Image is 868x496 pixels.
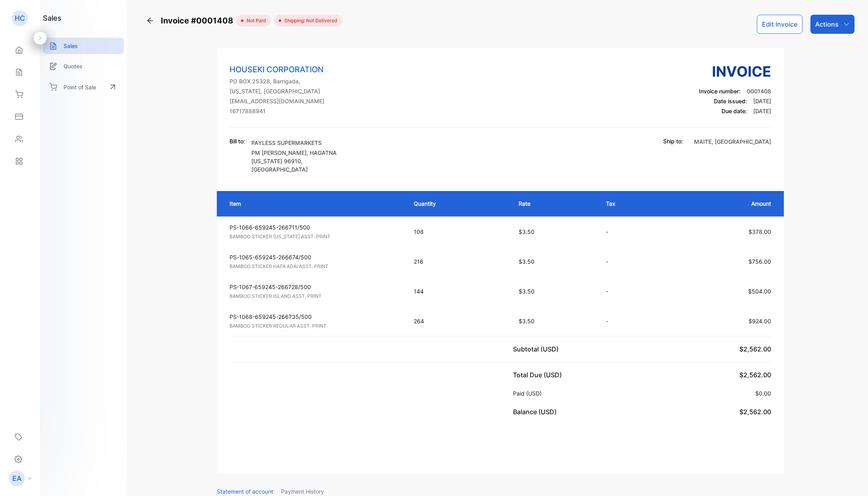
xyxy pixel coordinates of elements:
[43,78,124,96] a: Point of Sale
[714,98,747,104] span: Date issued:
[414,287,503,295] p: 144
[739,408,771,416] span: $2,562.00
[747,88,771,95] span: 0001408
[513,344,562,354] p: Subtotal (USD)
[676,199,771,208] p: Amount
[606,317,660,325] p: -
[64,62,83,70] p: Quotes
[243,17,266,24] span: not paid
[281,17,338,24] span: Shipping: Not Delivered
[721,108,747,114] span: Due date:
[43,13,62,23] h1: sales
[606,257,660,266] p: -
[230,233,399,240] p: BAMBOO STICKER [US_STATE] ASST. PRINT
[694,138,712,145] span: MAITE
[64,42,78,50] p: Sales
[230,77,324,85] p: PO BOX 25328, Barrigada,
[414,257,503,266] p: 216
[753,108,771,114] span: [DATE]
[230,313,399,321] p: PS-1068-659245-266735/500
[699,61,771,82] h3: Invoice
[712,138,771,145] span: , [GEOGRAPHIC_DATA]
[606,199,660,208] p: Tax
[748,288,771,295] span: $504.00
[230,283,399,291] p: PS-1067-659245-266728/500
[251,139,343,147] p: PAYLESS SUPERMARKETS
[519,318,534,324] span: $3.50
[606,228,660,236] p: -
[519,228,534,235] span: $3.50
[513,407,560,417] p: Balance (USD)
[230,223,399,232] p: PS-1066-659245-266711/500
[757,15,802,34] button: Edit Invoice
[64,83,96,91] p: Point of Sale
[414,228,503,236] p: 108
[414,317,503,325] p: 264
[161,15,236,27] span: Invoice #0001408
[748,228,771,235] span: $378.00
[43,58,124,74] a: Quotes
[251,149,337,164] span: PM [PERSON_NAME], HAGATNA [US_STATE] 96910
[739,345,771,353] span: $2,562.00
[15,13,25,23] p: HC
[230,97,324,105] p: [EMAIL_ADDRESS][DOMAIN_NAME]
[230,87,324,95] p: [US_STATE], [GEOGRAPHIC_DATA]
[230,293,399,300] p: BAMBOO STICKER ISLAND ASST. PRINT
[748,258,771,265] span: $756.00
[699,88,741,95] span: Invoice number:
[230,263,399,270] p: BAMBOO STICKER HAFA ADAI ASST. PRINT
[748,318,771,324] span: $924.00
[43,38,124,54] a: Sales
[513,370,565,380] p: Total Due (USD)
[519,258,534,265] span: $3.50
[815,19,839,29] p: Actions
[739,371,771,379] span: $2,562.00
[519,199,590,208] p: Rate
[753,98,771,104] span: [DATE]
[606,287,660,295] p: -
[230,322,399,330] p: BAMBOO STICKER REGULAR ASST. PRINT
[12,473,21,484] p: EA
[755,390,771,397] span: $0.00
[663,137,683,145] p: Ship to:
[230,199,398,208] p: Item
[230,64,324,75] p: HOUSEKI CORPORATION
[519,288,534,295] span: $3.50
[513,389,545,398] p: Paid (USD)
[230,253,399,261] p: PS-1065-659245-266674/500
[230,137,245,145] p: Bill to:
[230,107,324,115] p: 16717888941
[810,15,854,34] button: Actions
[414,199,503,208] p: Quantity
